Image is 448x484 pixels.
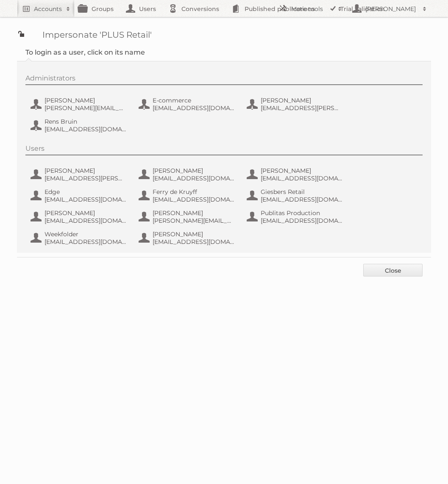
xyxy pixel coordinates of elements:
[261,188,343,196] span: Giesbers Retail
[25,74,423,85] div: Administrators
[363,264,423,277] a: Close
[45,167,127,174] span: [PERSON_NAME]
[138,208,237,225] button: [PERSON_NAME] [PERSON_NAME][EMAIL_ADDRESS][DOMAIN_NAME]
[25,48,145,56] legend: To login as a user, click on its name
[30,208,129,225] button: [PERSON_NAME] [EMAIL_ADDRESS][DOMAIN_NAME]
[291,5,334,13] h2: More tools
[261,209,343,217] span: Publitas Production
[138,187,237,204] button: Ferry de Kruyff [EMAIL_ADDRESS][DOMAIN_NAME]
[246,96,345,113] button: [PERSON_NAME] [EMAIL_ADDRESS][PERSON_NAME][DOMAIN_NAME]
[30,117,129,134] button: Rens Bruin [EMAIL_ADDRESS][DOMAIN_NAME]
[45,196,127,203] span: [EMAIL_ADDRESS][DOMAIN_NAME]
[30,166,129,183] button: [PERSON_NAME] [EMAIL_ADDRESS][PERSON_NAME][DOMAIN_NAME]
[30,96,129,113] button: [PERSON_NAME] [PERSON_NAME][EMAIL_ADDRESS][DOMAIN_NAME]
[153,230,235,238] span: [PERSON_NAME]
[261,174,343,182] span: [EMAIL_ADDRESS][DOMAIN_NAME]
[17,30,431,40] h1: Impersonate 'PLUS Retail'
[153,209,235,217] span: [PERSON_NAME]
[45,97,127,104] span: [PERSON_NAME]
[261,167,343,174] span: [PERSON_NAME]
[246,208,345,225] button: Publitas Production [EMAIL_ADDRESS][DOMAIN_NAME]
[138,230,237,246] button: [PERSON_NAME] [EMAIL_ADDRESS][DOMAIN_NAME]
[153,167,235,174] span: [PERSON_NAME]
[34,5,62,13] h2: Accounts
[153,174,235,182] span: [EMAIL_ADDRESS][DOMAIN_NAME]
[246,166,345,183] button: [PERSON_NAME] [EMAIL_ADDRESS][DOMAIN_NAME]
[153,188,235,196] span: Ferry de Kruyff
[45,174,127,182] span: [EMAIL_ADDRESS][PERSON_NAME][DOMAIN_NAME]
[261,104,343,112] span: [EMAIL_ADDRESS][PERSON_NAME][DOMAIN_NAME]
[45,217,127,224] span: [EMAIL_ADDRESS][DOMAIN_NAME]
[153,217,235,224] span: [PERSON_NAME][EMAIL_ADDRESS][DOMAIN_NAME]
[363,5,418,13] h2: [PERSON_NAME]
[25,144,423,155] div: Users
[261,196,343,203] span: [EMAIL_ADDRESS][DOMAIN_NAME]
[153,104,235,112] span: [EMAIL_ADDRESS][DOMAIN_NAME]
[261,97,343,104] span: [PERSON_NAME]
[45,104,127,112] span: [PERSON_NAME][EMAIL_ADDRESS][DOMAIN_NAME]
[30,187,129,204] button: Edge [EMAIL_ADDRESS][DOMAIN_NAME]
[153,97,235,104] span: E-commerce
[138,96,237,113] button: E-commerce [EMAIL_ADDRESS][DOMAIN_NAME]
[246,187,345,204] button: Giesbers Retail [EMAIL_ADDRESS][DOMAIN_NAME]
[153,238,235,246] span: [EMAIL_ADDRESS][DOMAIN_NAME]
[138,166,237,183] button: [PERSON_NAME] [EMAIL_ADDRESS][DOMAIN_NAME]
[45,209,127,217] span: [PERSON_NAME]
[261,217,343,224] span: [EMAIL_ADDRESS][DOMAIN_NAME]
[153,196,235,203] span: [EMAIL_ADDRESS][DOMAIN_NAME]
[45,125,127,133] span: [EMAIL_ADDRESS][DOMAIN_NAME]
[30,230,129,246] button: Weekfolder [EMAIL_ADDRESS][DOMAIN_NAME]
[45,118,127,125] span: Rens Bruin
[45,188,127,196] span: Edge
[45,230,127,238] span: Weekfolder
[45,238,127,246] span: [EMAIL_ADDRESS][DOMAIN_NAME]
